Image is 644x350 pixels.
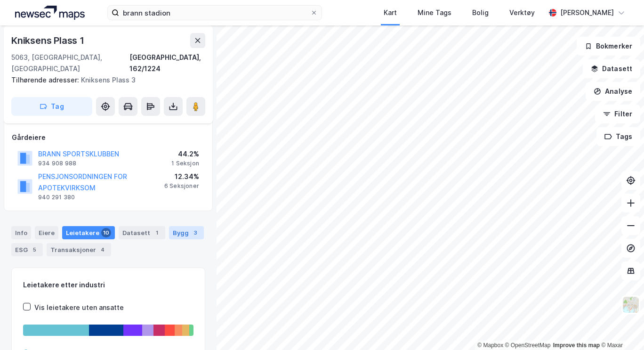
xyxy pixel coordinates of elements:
div: Leietakere etter industri [23,279,193,291]
div: Eiere [35,226,58,239]
div: 10 [101,228,111,237]
div: 5063, [GEOGRAPHIC_DATA], [GEOGRAPHIC_DATA] [11,52,129,74]
div: Leietakere [62,226,115,239]
div: 1 [152,228,161,237]
div: 4 [98,245,107,254]
div: Kniksens Plass 1 [11,33,86,48]
div: ESG [11,243,43,256]
img: Z [622,296,640,314]
button: Tags [596,127,640,146]
div: 6 Seksjoner [164,182,199,190]
button: Datasett [583,59,640,78]
div: Mine Tags [418,7,451,18]
iframe: Chat Widget [597,305,644,350]
div: Bygg [169,226,204,239]
div: [PERSON_NAME] [560,7,614,18]
div: 12.34% [164,171,199,182]
input: Søk på adresse, matrikkel, gårdeiere, leietakere eller personer [119,6,310,20]
div: 934 908 988 [38,160,76,167]
div: 940 291 380 [38,194,75,201]
button: Analyse [586,82,640,101]
div: Kart [384,7,397,18]
img: logo.a4113a55bc3d86da70a041830d287a7e.svg [15,6,85,20]
div: Transaksjoner [47,243,111,256]
a: Mapbox [477,342,503,349]
div: Datasett [119,226,165,239]
div: 44.2% [171,148,199,160]
div: Kontrollprogram for chat [597,305,644,350]
span: Tilhørende adresser: [11,76,81,84]
a: OpenStreetMap [505,342,551,349]
a: Improve this map [553,342,600,349]
button: Tag [11,97,92,116]
div: 3 [191,228,200,237]
button: Filter [595,105,640,123]
div: 1 Seksjon [171,160,199,167]
div: Info [11,226,31,239]
div: [GEOGRAPHIC_DATA], 162/1224 [129,52,205,74]
div: Bolig [472,7,489,18]
div: Gårdeiere [12,132,205,143]
div: Verktøy [509,7,535,18]
button: Bokmerker [577,37,640,56]
div: Kniksens Plass 3 [11,74,198,86]
div: Vis leietakere uten ansatte [34,302,124,313]
div: 5 [30,245,39,254]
